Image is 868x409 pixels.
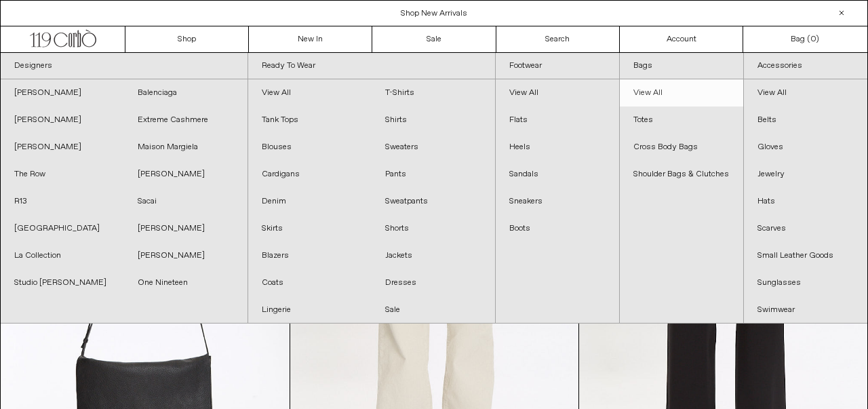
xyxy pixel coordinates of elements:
a: Shirts [372,106,495,134]
span: 0 [810,34,816,45]
a: Ready To Wear [248,53,495,79]
a: Boots [496,215,619,242]
a: Sale [372,26,496,52]
a: Shorts [372,215,495,242]
a: Heels [496,134,619,161]
a: View All [248,79,372,106]
a: Account [620,26,743,52]
a: The Row [1,161,124,188]
a: View All [620,79,743,106]
a: R13 [1,188,124,215]
a: Sweaters [372,134,495,161]
a: Bags [620,53,743,79]
a: Belts [744,106,867,134]
a: Scarves [744,215,867,242]
a: [PERSON_NAME] [1,79,124,106]
a: Studio [PERSON_NAME] [1,269,124,296]
a: View All [496,79,619,106]
a: Denim [248,188,372,215]
a: Jewelry [744,161,867,188]
a: Cross Body Bags [620,134,743,161]
a: Cardigans [248,161,372,188]
a: Sunglasses [744,269,867,296]
a: Sandals [496,161,619,188]
a: Designers [1,53,248,79]
a: Tank Tops [248,106,372,134]
a: Blazers [248,242,372,269]
span: ) [810,33,819,45]
a: [PERSON_NAME] [1,134,124,161]
a: [PERSON_NAME] [124,161,248,188]
a: Balenciaga [124,79,248,106]
a: One Nineteen [124,269,248,296]
a: Hats [744,188,867,215]
a: [PERSON_NAME] [1,106,124,134]
a: Lingerie [248,296,372,324]
a: Sacai [124,188,248,215]
a: Bag () [743,26,867,52]
a: [GEOGRAPHIC_DATA] [1,215,124,242]
a: Sale [372,296,495,324]
a: Sweatpants [372,188,495,215]
a: Search [496,26,620,52]
a: La Collection [1,242,124,269]
a: Blouses [248,134,372,161]
a: Flats [496,106,619,134]
a: [PERSON_NAME] [124,215,248,242]
a: Shop New Arrivals [401,8,467,19]
a: Maison Margiela [124,134,248,161]
a: Skirts [248,215,372,242]
a: Accessories [744,53,867,79]
a: T-Shirts [372,79,495,106]
a: Small Leather Goods [744,242,867,269]
a: Extreme Cashmere [124,106,248,134]
a: Gloves [744,134,867,161]
a: Shoulder Bags & Clutches [620,161,743,188]
a: Shop [125,26,249,52]
a: [PERSON_NAME] [124,242,248,269]
a: New In [249,26,372,52]
a: Totes [620,106,743,134]
a: Dresses [372,269,495,296]
a: Coats [248,269,372,296]
a: View All [744,79,867,106]
a: Jackets [372,242,495,269]
a: Swimwear [744,296,867,324]
a: Footwear [496,53,619,79]
a: Sneakers [496,188,619,215]
a: Pants [372,161,495,188]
